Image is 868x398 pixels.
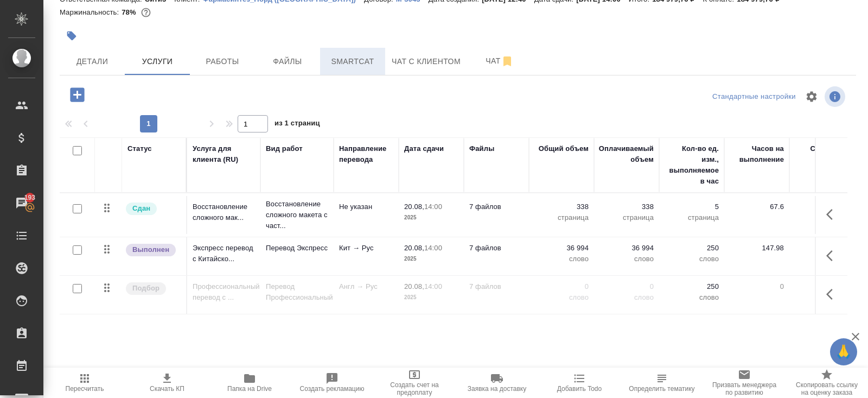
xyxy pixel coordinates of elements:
[830,338,857,365] button: 🙏
[66,55,118,68] span: Детали
[424,244,442,252] p: 14:00
[469,243,524,254] p: 7 файлов
[127,143,152,154] div: Статус
[820,201,846,228] button: Показать кнопки
[266,199,328,231] p: Восстановление сложного макета с част...
[468,385,526,393] span: Заявка на доставку
[534,292,589,303] p: слово
[261,55,314,68] span: Файлы
[339,143,393,165] div: Направление перевода
[62,84,92,106] button: Добавить услугу
[139,5,153,20] button: 34614.72 RUB;
[456,368,538,398] button: Заявка на доставку
[710,381,779,396] span: Призвать менеджера по развитию
[534,201,589,212] p: 338
[795,281,849,292] p: 3,40 ₽
[834,340,853,363] span: 🙏
[501,55,514,68] svg: Отписаться
[424,282,442,290] p: 14:00
[599,254,654,264] p: слово
[621,368,703,398] button: Определить тематику
[820,281,846,307] button: Показать кнопки
[792,381,861,396] span: Скопировать ссылку на оценку заказа
[795,243,849,254] p: 1,70 ₽
[825,86,847,107] span: Посмотреть информацию
[665,201,719,212] p: 5
[538,368,621,398] button: Добавить Todo
[404,244,424,252] p: 20.08,
[339,201,393,212] p: Не указан
[665,254,719,264] p: слово
[534,254,589,264] p: слово
[339,243,393,254] p: Кит → Рус
[266,143,303,154] div: Вид работ
[665,281,719,292] p: 250
[730,143,784,165] div: Часов на выполнение
[599,243,654,254] p: 36 994
[266,281,328,303] p: Перевод Профессиональный
[132,203,150,214] p: Сдан
[599,292,654,303] p: слово
[193,281,255,303] p: Профессиональный перевод с ...
[131,55,183,68] span: Услуги
[404,254,458,264] p: 2025
[795,201,849,212] p: 270,00 ₽
[291,368,373,398] button: Создать рекламацию
[132,244,169,255] p: Выполнен
[557,385,602,393] span: Добавить Todo
[404,212,458,223] p: 2025
[275,117,320,132] span: из 1 страниц
[534,212,589,223] p: страница
[193,201,255,223] p: Восстановление сложного мак...
[208,368,291,398] button: Папка на Drive
[126,368,208,398] button: Скачать КП
[327,55,379,68] span: Smartcat
[724,196,789,234] td: 67.6
[3,189,41,217] a: 193
[18,192,42,203] span: 193
[150,385,184,393] span: Скачать КП
[193,243,255,264] p: Экспресс перевод с Китайско...
[469,281,524,292] p: 7 файлов
[534,281,589,292] p: 0
[599,281,654,292] p: 0
[786,368,868,398] button: Скопировать ссылку на оценку заказа
[665,243,719,254] p: 250
[266,243,328,254] p: Перевод Экспресс
[300,385,365,393] span: Создать рекламацию
[66,385,104,393] span: Пересчитать
[703,368,786,398] button: Призвать менеджера по развитию
[799,84,825,110] span: Настроить таблицу
[424,203,442,211] p: 14:00
[339,281,393,292] p: Англ → Рус
[392,55,461,68] span: Чат с клиентом
[599,143,654,165] div: Оплачиваемый объем
[665,212,719,223] p: страница
[60,24,84,48] button: Добавить тэг
[122,8,138,16] p: 78%
[724,276,789,314] td: 0
[380,381,449,396] span: Создать счет на предоплату
[404,292,458,303] p: 2025
[474,54,526,68] span: Чат
[227,385,272,393] span: Папка на Drive
[629,385,694,393] span: Определить тематику
[710,89,799,105] div: split button
[539,143,589,154] div: Общий объем
[196,55,248,68] span: Работы
[665,143,719,187] div: Кол-во ед. изм., выполняемое в час
[820,243,846,269] button: Показать кнопки
[60,8,122,16] p: Маржинальность:
[599,201,654,212] p: 338
[404,143,444,154] div: Дата сдачи
[724,237,789,275] td: 147.98
[132,283,159,294] p: Подбор
[373,368,456,398] button: Создать счет на предоплату
[534,243,589,254] p: 36 994
[469,143,494,154] div: Файлы
[795,143,849,165] div: Стоимость услуги
[43,368,126,398] button: Пересчитать
[404,203,424,211] p: 20.08,
[404,282,424,290] p: 20.08,
[469,201,524,212] p: 7 файлов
